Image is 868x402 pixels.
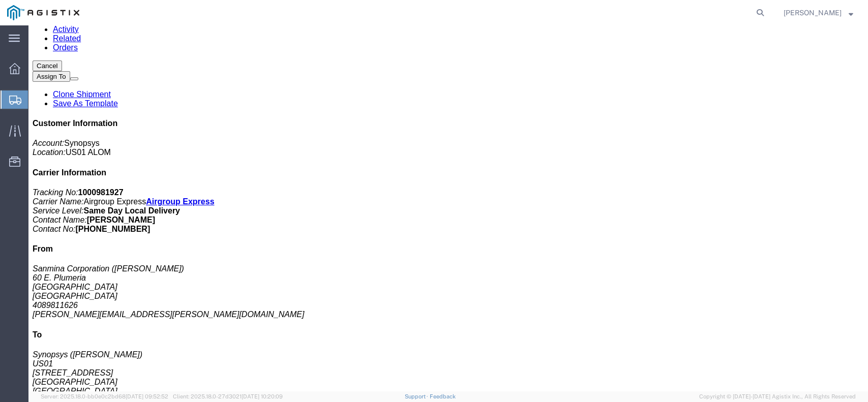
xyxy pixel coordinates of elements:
[173,393,283,399] span: Client: 2025.18.0-27d3021
[699,392,856,401] span: Copyright © [DATE]-[DATE] Agistix Inc., All Rights Reserved
[126,393,168,399] span: [DATE] 09:52:52
[28,25,868,391] iframe: FS Legacy Container
[242,393,283,399] span: [DATE] 10:20:09
[41,393,168,399] span: Server: 2025.18.0-bb0e0c2bd68
[783,7,854,19] button: [PERSON_NAME]
[430,393,456,399] a: Feedback
[7,5,79,20] img: logo
[404,393,430,399] a: Support
[784,7,842,18] span: Lisa Phan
